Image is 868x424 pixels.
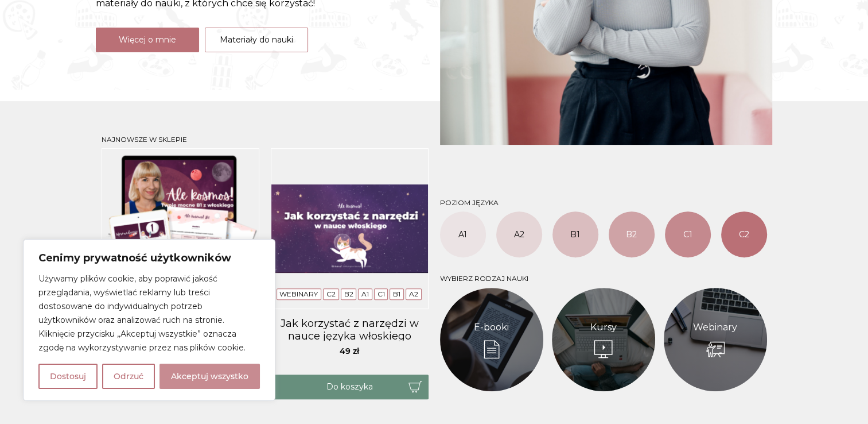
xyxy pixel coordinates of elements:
[393,290,400,298] a: B1
[552,211,598,257] a: B1
[693,321,737,334] a: Webinary
[159,364,260,389] button: Akceptuj wszystko
[361,290,369,298] a: A1
[38,251,260,265] p: Cenimy prywatność użytkowników
[440,275,767,283] h3: Wybierz rodzaj nauki
[409,290,418,298] a: A2
[496,211,542,257] a: A2
[102,136,429,144] h3: Najnowsze w sklepie
[326,290,336,298] a: C2
[440,211,486,257] a: A1
[271,318,429,341] a: Jak korzystać z narzędzi w nauce języka włoskiego
[205,28,308,52] a: Materiały do nauki
[377,290,385,298] a: C1
[38,272,260,354] p: Używamy plików cookie, aby poprawić jakość przeglądania, wyświetlać reklamy lub treści dostosowan...
[590,321,617,334] a: Kursy
[271,375,429,399] button: Do koszyka
[665,211,711,257] a: C1
[96,28,199,52] a: Więcej o mnie
[474,321,509,334] a: E-booki
[38,364,98,389] button: Dostosuj
[279,290,318,298] a: Webinary
[440,199,767,207] h3: Poziom języka
[340,346,359,356] span: 49
[344,290,353,298] a: B2
[609,211,655,257] a: B2
[721,211,767,257] a: C2
[102,364,155,389] button: Odrzuć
